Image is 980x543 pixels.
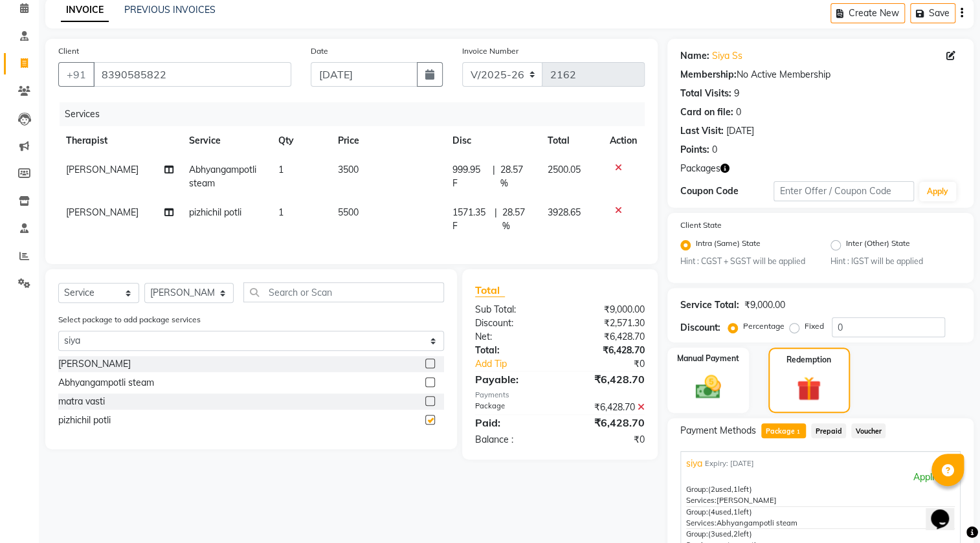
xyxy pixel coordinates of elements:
span: (4 [708,507,715,516]
span: Package [761,423,806,438]
span: pizhichil potli [189,206,241,218]
span: 1571.35 F [452,206,489,233]
span: 2 [733,529,738,538]
div: ₹0 [560,433,654,447]
div: No Active Membership [680,68,961,82]
span: (3 [708,529,715,538]
div: Services [60,102,654,126]
span: 1 [278,164,284,175]
div: Name: [680,49,709,63]
button: Save [910,3,955,23]
th: Therapist [58,126,181,155]
span: 28.57 % [502,206,532,233]
input: Search or Scan [243,282,444,302]
div: Discount: [680,321,720,335]
span: Group: [686,485,708,494]
label: Manual Payment [677,353,739,364]
div: ₹6,428.70 [560,415,654,430]
div: Abhyangampotli steam [58,376,154,390]
span: Payment Methods [680,424,756,438]
span: Abhyangampotli steam [717,518,797,527]
div: ₹6,428.70 [560,371,654,387]
th: Price [330,126,445,155]
span: 28.57 % [500,163,531,190]
span: Services: [686,518,717,527]
div: Payable: [465,371,560,387]
div: Sub Total: [465,303,560,316]
label: Client State [680,219,722,231]
button: +91 [58,62,95,87]
input: Search by Name/Mobile/Email/Code [93,62,291,87]
input: Enter Offer / Coupon Code [774,181,914,201]
span: siya [686,457,702,471]
span: Services: [686,496,717,505]
div: Card on file: [680,105,733,119]
span: Expiry: [DATE] [705,458,754,469]
span: Prepaid [811,423,846,438]
label: Date [311,45,328,57]
div: ₹0 [575,357,654,371]
div: Package [465,401,560,414]
div: [DATE] [726,124,754,138]
span: 1 [733,507,738,516]
span: Group: [686,507,708,516]
label: Client [58,45,79,57]
div: Coupon Code [680,184,774,198]
div: 0 [712,143,717,157]
div: Payments [475,390,645,401]
span: Group: [686,529,708,538]
span: | [495,206,497,233]
div: 0 [736,105,741,119]
span: Abhyangampotli steam [189,164,256,189]
div: ₹2,571.30 [560,316,654,330]
span: 3928.65 [548,206,581,218]
div: ₹9,000.00 [560,303,654,316]
span: 999.95 F [452,163,487,190]
span: Packages [680,162,720,175]
small: Hint : IGST will be applied [830,256,961,267]
span: 1 [794,428,801,436]
label: Inter (Other) State [846,238,910,253]
label: Redemption [786,354,831,366]
div: Total: [465,344,560,357]
span: used, left) [708,485,752,494]
span: used, left) [708,529,752,538]
span: | [492,163,495,190]
img: _cash.svg [687,372,729,402]
div: Balance : [465,433,560,447]
div: Points: [680,143,709,157]
a: PREVIOUS INVOICES [124,4,216,16]
div: Discount: [465,316,560,330]
span: used, left) [708,507,752,516]
label: Select package to add package services [58,314,201,326]
div: Service Total: [680,298,739,312]
span: 2500.05 [548,164,581,175]
div: ₹6,428.70 [560,330,654,344]
div: ₹6,428.70 [560,401,654,414]
div: Applied [686,471,955,484]
span: Total [475,283,505,297]
iframe: chat widget [926,491,967,530]
th: Action [602,126,645,155]
small: Hint : CGST + SGST will be applied [680,256,811,267]
span: [PERSON_NAME] [66,164,139,175]
th: Total [540,126,602,155]
th: Qty [271,126,330,155]
div: Total Visits: [680,87,731,100]
span: [PERSON_NAME] [66,206,139,218]
div: Membership: [680,68,737,82]
button: Apply [919,182,956,201]
div: matra vasti [58,395,105,408]
span: [PERSON_NAME] [717,496,777,505]
label: Fixed [805,320,824,332]
div: Last Visit: [680,124,724,138]
span: 1 [278,206,284,218]
div: ₹6,428.70 [560,344,654,357]
label: Percentage [743,320,785,332]
label: Intra (Same) State [696,238,761,253]
span: (2 [708,485,715,494]
div: Net: [465,330,560,344]
label: Invoice Number [462,45,518,57]
div: 9 [734,87,739,100]
span: 5500 [338,206,359,218]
